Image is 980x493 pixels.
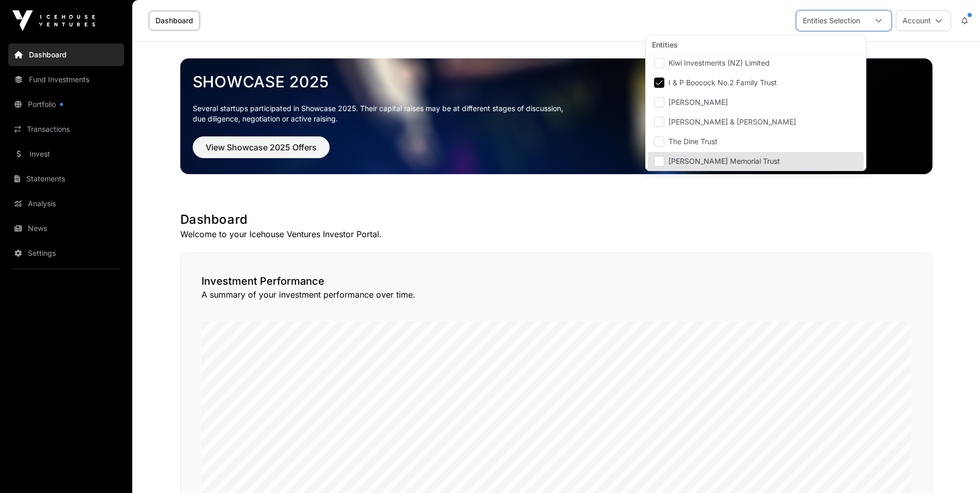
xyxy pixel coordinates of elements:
a: Showcase 2025 [193,72,920,91]
a: Statements [8,167,124,190]
button: View Showcase 2025 Offers [193,136,330,158]
a: Dashboard [8,43,124,66]
h1: Dashboard [180,211,932,228]
h2: Investment Performance [201,274,911,288]
a: Settings [8,242,124,265]
img: Icehouse Ventures Logo [12,10,95,31]
span: [PERSON_NAME] [668,99,728,106]
span: [PERSON_NAME] & [PERSON_NAME] [668,118,796,126]
a: Dashboard [149,11,200,30]
span: [PERSON_NAME] Memorial Trust [668,158,780,165]
a: Transactions [8,118,124,141]
p: Several startups participated in Showcase 2025. Their capital raises may be at different stages o... [193,103,920,124]
span: Kiwi Investments (NZ) Limited [668,59,770,67]
li: The Dine Trust [648,132,864,151]
p: A summary of your investment performance over time. [201,288,911,301]
li: I & P Boocock No.2 Family Trust [648,73,864,92]
li: Thomas Alexander Renhart [648,93,864,112]
img: Showcase 2025 [180,58,932,174]
span: View Showcase 2025 Offers [206,141,317,153]
span: The Dine Trust [668,138,718,145]
li: Schmidt Memorial Trust [648,152,864,171]
button: Account [896,10,951,31]
a: News [8,217,124,240]
div: Entities [646,36,866,55]
a: Invest [8,143,124,165]
a: Analysis [8,192,124,215]
p: Welcome to your Icehouse Ventures Investor Portal. [180,228,932,240]
a: Fund Investments [8,68,124,91]
iframe: Chat Widget [928,443,980,493]
li: Thomas Alexander Renhart & Felicity Susan Elisabeth Champion [648,113,864,131]
a: View Showcase 2025 Offers [193,147,330,157]
div: Entities Selection [797,11,866,30]
span: I & P Boocock No.2 Family Trust [668,79,777,86]
a: Portfolio [8,93,124,116]
li: Kiwi Investments (NZ) Limited [648,54,864,72]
